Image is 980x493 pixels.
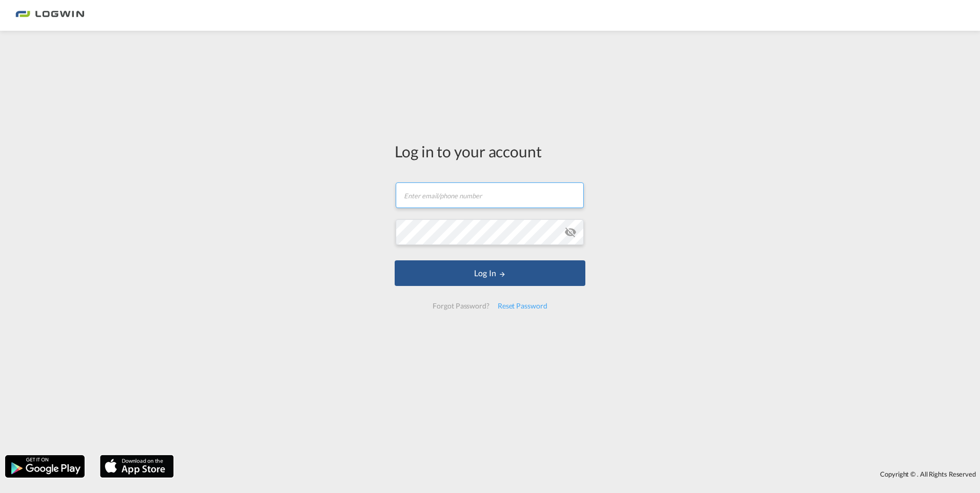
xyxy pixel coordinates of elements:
[395,140,585,162] div: Log in to your account
[179,465,980,483] div: Copyright © . All Rights Reserved
[494,297,552,315] div: Reset Password
[4,454,86,479] img: google.png
[15,4,85,27] img: bc73a0e0d8c111efacd525e4c8ad7d32.png
[99,454,175,479] img: apple.png
[564,226,577,238] md-icon: icon-eye-off
[395,260,585,286] button: LOGIN
[396,182,584,208] input: Enter email/phone number
[428,297,493,315] div: Forgot Password?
